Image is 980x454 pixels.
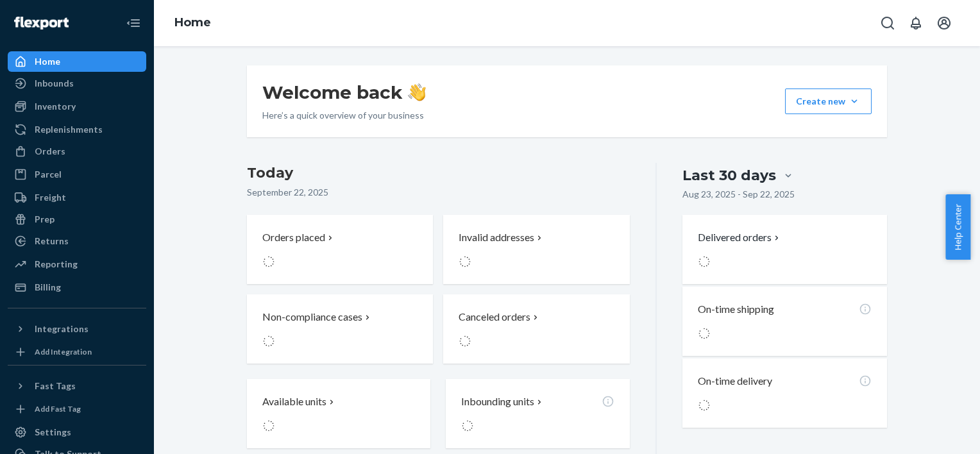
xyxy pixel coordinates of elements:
[35,55,60,68] div: Home
[35,323,89,335] div: Integrations
[247,294,433,364] button: Non-compliance cases
[247,379,430,448] button: Available units
[247,163,630,183] h3: Today
[14,17,69,29] img: Flexport logo
[35,380,76,392] div: Fast Tags
[8,376,146,396] button: Fast Tags
[35,191,66,204] div: Freight
[8,254,146,274] a: Reporting
[443,215,629,284] button: Invalid addresses
[35,281,61,294] div: Billing
[174,15,211,29] a: Home
[35,77,74,90] div: Inbounds
[8,164,146,185] a: Parcel
[35,123,103,136] div: Replenishments
[698,302,774,317] p: On-time shipping
[8,51,146,72] a: Home
[698,374,772,389] p: On-time delivery
[8,96,146,117] a: Inventory
[875,10,900,36] button: Open Search Box
[459,230,534,245] p: Invalid addresses
[121,10,146,36] button: Close Navigation
[682,165,776,185] div: Last 30 days
[903,10,929,36] button: Open notifications
[459,310,530,324] p: Canceled orders
[8,141,146,162] a: Orders
[8,119,146,140] a: Replenishments
[262,230,325,245] p: Orders placed
[8,231,146,251] a: Returns
[35,403,81,414] div: Add Fast Tag
[35,235,69,248] div: Returns
[35,426,71,439] div: Settings
[247,215,433,284] button: Orders placed
[945,194,970,260] button: Help Center
[461,394,534,409] p: Inbounding units
[262,81,426,104] h1: Welcome back
[247,186,630,199] p: September 22, 2025
[8,209,146,230] a: Prep
[443,294,629,364] button: Canceled orders
[35,213,55,226] div: Prep
[35,100,76,113] div: Inventory
[8,187,146,208] a: Freight
[8,319,146,339] button: Integrations
[8,277,146,298] a: Billing
[164,4,221,42] ol: breadcrumbs
[35,145,65,158] div: Orders
[785,88,872,114] button: Create new
[698,230,782,245] button: Delivered orders
[262,109,426,122] p: Here’s a quick overview of your business
[35,346,92,357] div: Add Integration
[8,401,146,417] a: Add Fast Tag
[8,73,146,94] a: Inbounds
[262,310,362,324] p: Non-compliance cases
[931,10,957,36] button: Open account menu
[408,83,426,101] img: hand-wave emoji
[8,344,146,360] a: Add Integration
[262,394,326,409] p: Available units
[8,422,146,442] a: Settings
[35,168,62,181] div: Parcel
[35,258,78,271] div: Reporting
[682,188,795,201] p: Aug 23, 2025 - Sep 22, 2025
[446,379,629,448] button: Inbounding units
